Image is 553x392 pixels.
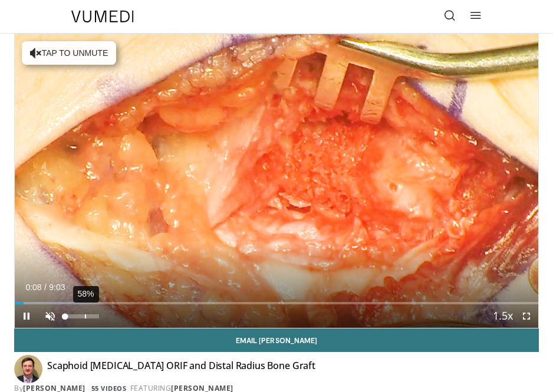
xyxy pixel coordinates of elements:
[15,304,38,328] button: Pause
[47,360,315,378] h4: Scaphoid [MEDICAL_DATA] ORIF and Distal Radius Bone Graft
[491,304,515,328] button: Playback Rate
[25,283,41,292] span: 0:08
[38,304,62,328] button: Unmute
[14,328,539,352] a: Email [PERSON_NAME]
[14,355,42,383] img: Avatar
[44,283,47,292] span: /
[22,41,116,65] button: Tap to unmute
[515,304,538,328] button: Fullscreen
[71,11,134,22] img: VuMedi Logo
[15,302,538,304] div: Progress Bar
[65,314,98,318] div: Volume Level
[49,283,65,292] span: 9:03
[15,34,538,328] video-js: Video Player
